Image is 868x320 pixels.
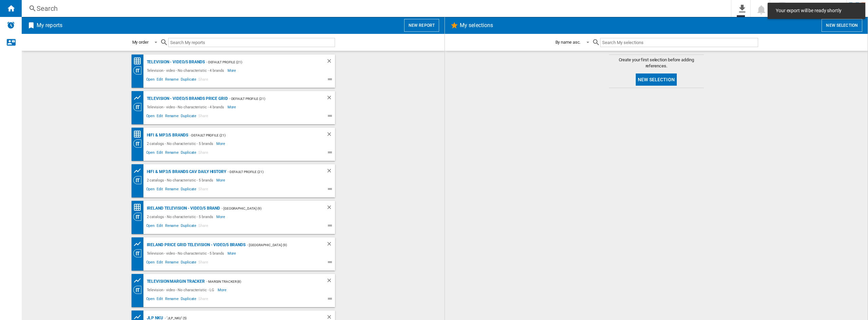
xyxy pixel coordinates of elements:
span: Share [197,259,209,267]
span: Share [197,222,209,231]
span: Open [145,296,156,304]
div: IRELAND Price grid Television - video/5 brands [145,241,245,249]
span: Edit [156,149,164,157]
span: Open [145,76,156,84]
div: Price Matrix [133,130,145,138]
div: Product prices grid [133,93,145,102]
span: Edit [156,186,164,194]
span: Your export will be ready shortly [774,7,859,14]
div: Delete [326,58,335,66]
span: Duplicate [180,76,197,84]
span: Rename [164,296,180,304]
span: More [218,286,228,294]
div: - Default profile (21) [188,131,313,140]
div: Category View [133,249,145,257]
span: Edit [156,222,164,231]
div: Delete [326,241,335,249]
div: Delete [326,131,335,140]
span: Rename [164,222,180,231]
div: Category View [133,66,145,74]
span: Duplicate [180,149,197,157]
span: Create your first selection before adding references. [609,57,704,69]
span: Edit [156,113,164,121]
div: Category View [133,176,145,184]
div: Category View [133,140,145,148]
span: Rename [164,186,180,194]
div: Product prices grid [133,276,145,285]
div: Category View [133,286,145,294]
span: Rename [164,259,180,267]
img: alerts-logo.svg [7,21,15,29]
span: Open [145,222,156,231]
span: Share [197,296,209,304]
div: IRELAND Television - video/5 brand [145,204,220,213]
div: Television - video/5 brands [145,58,205,66]
span: Open [145,259,156,267]
div: Product prices grid [133,240,145,248]
div: Category View [133,103,145,111]
div: Price Matrix [133,203,145,212]
div: 2 catalogs - No characteristic - 5 brands [145,213,217,221]
div: - Default profile (21) [205,58,313,66]
div: Delete [326,277,335,286]
div: Delete [326,168,335,176]
div: - [GEOGRAPHIC_DATA] (9) [220,204,312,213]
div: Delete [326,204,335,213]
input: Search My reports [168,38,335,47]
div: My order [132,40,149,45]
span: Share [197,76,209,84]
button: New selection [822,19,862,32]
span: Share [197,186,209,194]
span: Duplicate [180,259,197,267]
input: Search My selections [600,38,758,47]
span: Open [145,113,156,121]
button: New selection [636,73,677,86]
div: Television - video - No characteristic - 5 brands [145,249,228,257]
span: Duplicate [180,186,197,194]
div: Price Matrix [133,57,145,65]
div: - Default profile (21) [228,94,313,103]
span: More [216,176,226,184]
span: More [228,66,237,74]
span: Rename [164,149,180,157]
div: Search [37,4,713,13]
span: Rename [164,76,180,84]
span: More [216,213,226,221]
span: Open [145,186,156,194]
div: Television - video - No characteristic - 4 brands [145,66,228,74]
div: Hifi & mp3/5 brands CAV Daily History [145,168,226,176]
div: Hifi & mp3/5 brands [145,131,188,140]
div: Television margin tracker [145,277,205,286]
h2: My reports [35,19,64,32]
span: More [216,140,226,148]
span: Edit [156,296,164,304]
div: Category View [133,213,145,221]
span: More [228,103,237,111]
span: Share [197,149,209,157]
div: Delete [326,94,335,103]
span: Share [197,113,209,121]
div: - Default profile (21) [226,168,313,176]
button: New report [404,19,439,32]
span: More [228,249,237,257]
div: Television - video - No characteristic - 4 brands [145,103,228,111]
span: Duplicate [180,296,197,304]
span: Rename [164,113,180,121]
div: Product prices grid [133,167,145,175]
span: Duplicate [180,222,197,231]
div: Television - video - No characteristic - LG [145,286,218,294]
span: Duplicate [180,113,197,121]
div: - margin tracker (8) [205,277,312,286]
div: 2 catalogs - No characteristic - 5 brands [145,140,217,148]
div: - [GEOGRAPHIC_DATA] (9) [245,241,313,249]
div: By name asc. [555,40,581,45]
h2: My selections [458,19,494,32]
span: Open [145,149,156,157]
span: Edit [156,259,164,267]
div: Television - video/5 brands price grid [145,94,228,103]
span: Edit [156,76,164,84]
div: 2 catalogs - No characteristic - 5 brands [145,176,217,184]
